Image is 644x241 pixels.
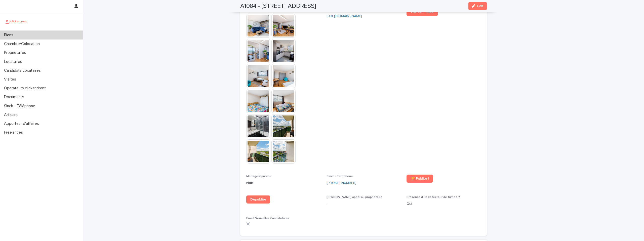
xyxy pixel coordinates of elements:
span: Dépublier [250,198,266,201]
a: [PHONE_NUMBER] [327,180,356,186]
p: Visites [2,77,20,82]
p: Candidats Locataires [2,68,45,73]
h2: A1084 - [STREET_ADDRESS] [240,3,316,10]
p: Freelances [2,130,27,135]
p: Locataires [2,59,26,64]
p: Documents [2,95,28,99]
span: Sinch - Téléphone [327,175,353,178]
p: Non [246,180,320,186]
span: Edit [477,4,484,8]
p: Biens [2,33,17,37]
span: Email Nouvelles Candidatures [246,217,289,220]
p: Apporteur d'affaires [2,121,43,126]
a: 🏆 Publier ! [407,175,433,183]
p: - [327,201,401,207]
p: Operateurs clickandrent [2,86,50,91]
span: 🏆 Publier ! [411,177,429,180]
a: [URL][DOMAIN_NAME] [327,14,362,18]
a: Dépublier [246,195,270,204]
p: Chambre/Colocation [2,42,44,46]
img: UCB0brd3T0yccxBKYDjQ [4,16,28,26]
span: Présence d'un détecteur de fumée ? [407,196,460,199]
button: Edit [468,2,487,10]
span: [PERSON_NAME] appel au propriétaire [327,196,382,199]
p: Artisans [2,112,22,117]
p: Sinch - Téléphone [2,104,39,108]
p: Oui [407,201,481,207]
p: Propriétaires [2,50,30,55]
span: Ménage à prévoir [246,175,271,178]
